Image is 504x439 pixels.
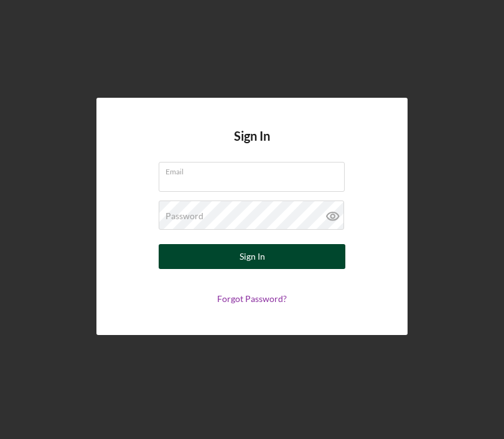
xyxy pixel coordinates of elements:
[159,244,345,269] button: Sign In
[166,163,345,176] label: Email
[166,211,203,221] label: Password
[217,293,287,304] a: Forgot Password?
[240,244,265,269] div: Sign In
[234,129,270,162] h4: Sign In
